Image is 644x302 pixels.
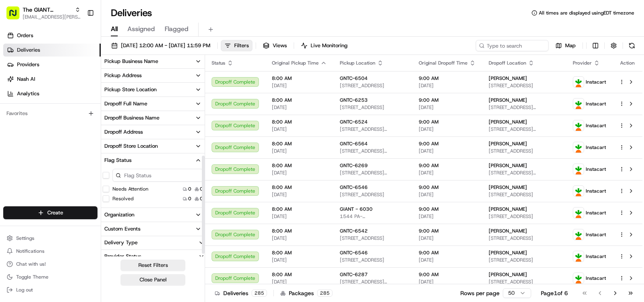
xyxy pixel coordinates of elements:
[419,82,476,89] span: [DATE]
[8,118,15,124] div: 📗
[476,40,549,51] input: Type to search
[111,6,152,19] h1: Deliveries
[340,126,406,132] span: [STREET_ADDRESS][PERSON_NAME]
[272,191,327,198] span: [DATE]
[3,73,101,86] a: Nash AI
[419,279,476,285] span: [DATE]
[340,162,368,169] span: GNTC-6269
[3,3,84,23] button: The GIANT Company[EMAIL_ADDRESS][PERSON_NAME][DOMAIN_NAME]
[489,228,527,234] span: [PERSON_NAME]
[215,289,267,297] div: Deliveries
[573,229,584,240] img: profile_instacart_ahold_partner.png
[200,186,203,192] span: 0
[17,32,33,39] span: Orders
[419,191,476,198] span: [DATE]
[340,250,368,256] span: GNTC-6546
[419,213,476,220] span: [DATE]
[16,248,44,254] span: Notifications
[16,274,49,280] span: Toggle Theme
[272,235,327,241] span: [DATE]
[419,75,476,82] span: 9:00 AM
[16,287,33,293] span: Log out
[188,195,191,202] span: 0
[104,86,157,93] div: Pickup Store Location
[272,104,327,111] span: [DATE]
[489,60,526,66] span: Dropoff Location
[212,60,225,66] span: Status
[3,284,97,296] button: Log out
[17,75,35,83] span: Nash AI
[21,52,133,61] input: Clear
[340,257,406,263] span: [STREET_ADDRESS]
[573,273,584,283] img: profile_instacart_ahold_partner.png
[419,271,476,278] span: 9:00 AM
[272,97,327,103] span: 8:00 AM
[489,141,527,147] span: [PERSON_NAME]
[272,257,327,263] span: [DATE]
[340,184,368,191] span: GNTC-6546
[3,245,97,257] button: Notifications
[121,274,185,285] button: Close Panel
[17,46,40,54] span: Deliveries
[340,75,368,82] span: GNTC-6504
[419,162,476,169] span: 9:00 AM
[539,10,634,16] span: All times are displayed using EDT timezone
[419,184,476,191] span: 9:00 AM
[138,80,147,89] button: Start new chat
[419,228,476,234] span: 9:00 AM
[3,206,97,219] button: Create
[311,42,347,49] span: Live Monitoring
[3,29,101,42] a: Orders
[489,97,527,103] span: [PERSON_NAME]
[573,164,584,174] img: profile_instacart_ahold_partner.png
[297,40,351,51] button: Live Monitoring
[112,186,148,192] label: Needs Attention
[104,114,159,122] div: Dropoff Business Name
[340,271,368,278] span: GNTC-6287
[104,58,158,65] div: Pickup Business Name
[272,75,327,82] span: 8:00 AM
[47,209,63,216] span: Create
[272,184,327,191] span: 8:00 AM
[101,83,205,96] button: Pickup Store Location
[104,211,134,218] div: Organization
[573,186,584,196] img: profile_instacart_ahold_partner.png
[111,24,118,34] span: All
[108,40,214,51] button: [DATE] 12:00 AM - [DATE] 11:59 PM
[586,79,606,85] span: Instacart
[489,279,560,285] span: [STREET_ADDRESS]
[586,231,606,238] span: Instacart
[3,271,97,283] button: Toggle Theme
[489,126,560,132] span: [STREET_ADDRESS][PERSON_NAME]
[272,126,327,132] span: [DATE]
[340,141,368,147] span: GNTC-6564
[489,104,560,111] span: [STREET_ADDRESS][PERSON_NAME]
[419,60,468,66] span: Original Dropoff Time
[101,250,205,263] button: Provider Status
[489,191,560,198] span: [STREET_ADDRESS]
[23,6,72,14] button: The GIANT Company
[340,148,406,154] span: [STREET_ADDRESS][PERSON_NAME]
[104,128,143,136] div: Dropoff Address
[200,195,203,202] span: 0
[101,222,205,236] button: Custom Events
[272,148,327,154] span: [DATE]
[3,87,101,100] a: Analytics
[489,162,527,169] span: [PERSON_NAME]
[101,125,205,139] button: Dropoff Address
[3,44,101,57] a: Deliveries
[273,42,287,49] span: Views
[101,236,205,249] button: Delivery Type
[419,206,476,212] span: 9:00 AM
[565,42,576,49] span: Map
[419,104,476,111] span: [DATE]
[573,251,584,262] img: profile_instacart_ahold_partner.png
[489,170,560,176] span: [STREET_ADDRESS][US_STATE]
[272,279,327,285] span: [DATE]
[573,99,584,109] img: profile_instacart_ahold_partner.png
[586,144,606,151] span: Instacart
[586,101,606,107] span: Instacart
[104,143,158,150] div: Dropoff Store Location
[80,137,98,143] span: Pylon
